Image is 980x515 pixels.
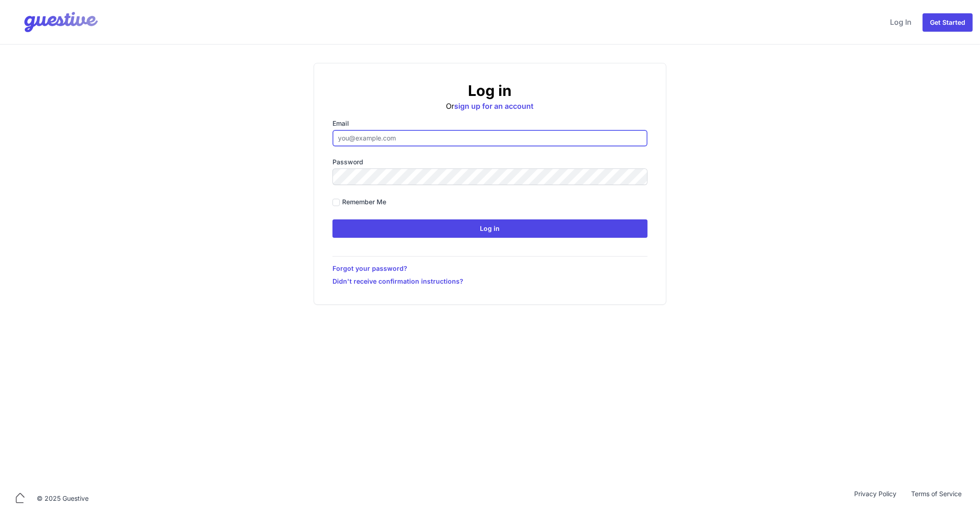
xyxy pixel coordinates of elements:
[342,197,386,207] label: Remember me
[886,11,915,33] a: Log In
[332,264,648,273] a: Forgot your password?
[332,82,648,112] div: Or
[7,4,100,40] img: Your Company
[332,157,648,167] label: Password
[332,82,648,100] h2: Log in
[332,130,648,146] input: you@example.com
[332,119,648,128] label: Email
[923,13,973,32] a: Get Started
[37,494,89,503] div: © 2025 Guestive
[455,101,534,111] a: sign up for an account
[332,277,648,286] a: Didn't receive confirmation instructions?
[847,489,904,508] a: Privacy Policy
[332,219,648,238] input: Log in
[904,489,969,508] a: Terms of Service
